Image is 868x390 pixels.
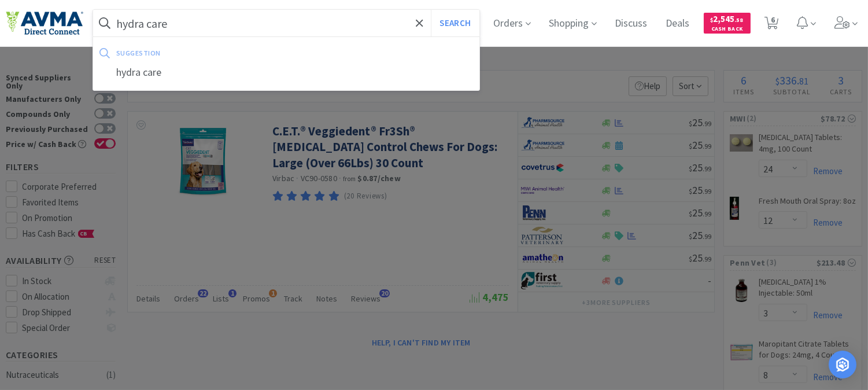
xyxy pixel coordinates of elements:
a: Discuss [611,19,652,29]
span: . 58 [735,16,744,24]
a: $2,545.58Cash Back [704,8,751,39]
span: $ [711,16,714,24]
span: 2,545 [711,13,744,24]
div: Open Intercom Messenger [829,351,856,378]
span: Cash Back [711,26,744,34]
a: 6 [760,20,784,30]
input: Search by item, sku, manufacturer, ingredient, size... [93,10,479,36]
a: Deals [662,19,695,29]
div: suggestion [116,44,316,62]
div: hydra care [93,62,479,83]
button: Search [431,10,479,36]
img: e4e33dab9f054f5782a47901c742baa9_102.png [6,11,83,35]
